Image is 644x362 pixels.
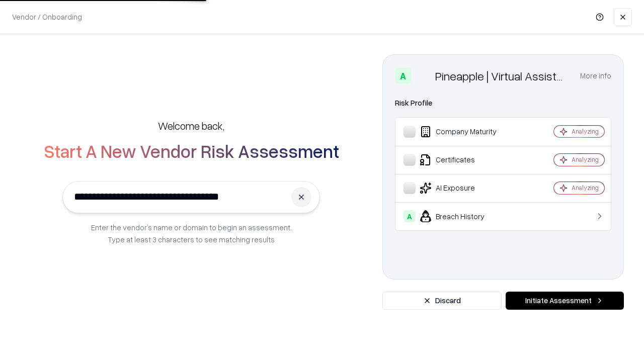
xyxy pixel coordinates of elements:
[12,12,82,22] p: Vendor / Onboarding
[435,68,568,84] div: Pineapple | Virtual Assistant Agency
[404,126,524,138] div: Company Maturity
[572,127,599,136] div: Analyzing
[91,221,292,245] p: Enter the vendor’s name or domain to begin an assessment. Type at least 3 characters to see match...
[404,210,524,222] div: Breach History
[158,119,224,133] h5: Welcome back,
[506,292,624,310] button: Initiate Assessment
[415,68,431,84] img: Pineapple | Virtual Assistant Agency
[44,141,339,161] h2: Start A New Vendor Risk Assessment
[580,67,611,85] button: More info
[395,68,411,84] div: A
[382,292,502,310] button: Discard
[572,184,599,192] div: Analyzing
[572,155,599,164] div: Analyzing
[395,97,611,109] div: Risk Profile
[404,210,416,222] div: A
[404,154,524,166] div: Certificates
[404,182,524,194] div: AI Exposure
